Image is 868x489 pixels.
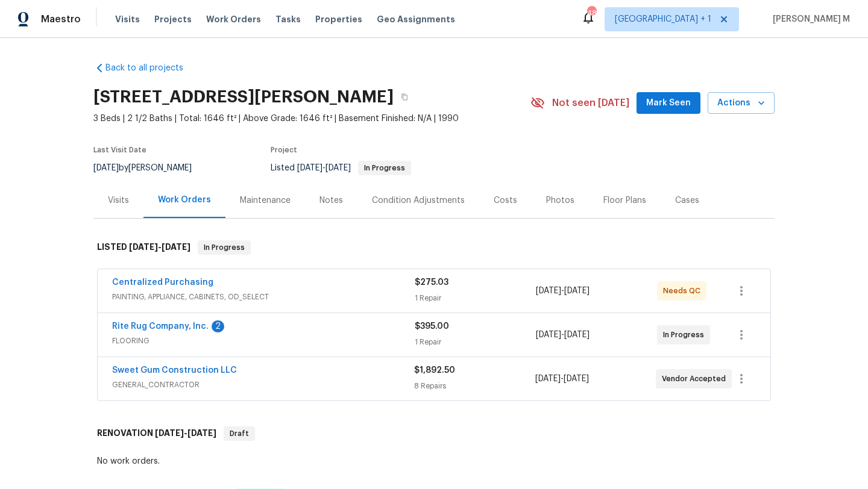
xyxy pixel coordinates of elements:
button: Actions [708,92,775,114]
span: [DATE] [93,164,119,172]
span: - [129,243,190,251]
button: Copy Address [394,86,415,108]
span: Project [271,146,297,154]
span: Visits [115,13,140,25]
span: [DATE] [564,331,590,339]
span: [DATE] [535,375,561,383]
span: FLOORING [112,335,415,347]
span: Properties [315,13,362,25]
div: 2 [212,320,224,332]
span: [DATE] [536,287,561,295]
span: Work Orders [206,13,261,25]
span: [PERSON_NAME] M [768,13,850,25]
span: [DATE] [155,429,184,437]
div: LISTED [DATE]-[DATE]In Progress [93,228,775,267]
div: Floor Plans [603,195,646,207]
div: Condition Adjustments [372,195,465,207]
span: $1,892.50 [414,366,455,375]
a: Sweet Gum Construction LLC [112,366,237,375]
div: Photos [546,195,574,207]
span: $275.03 [415,278,448,287]
div: Visits [108,195,129,207]
span: In Progress [663,329,709,341]
h6: LISTED [97,240,190,255]
span: Listed [271,164,411,172]
span: Mark Seen [646,96,691,111]
span: - [535,373,589,385]
div: Notes [319,195,343,207]
span: [DATE] [536,331,561,339]
div: RENOVATION [DATE]-[DATE]Draft [93,414,775,453]
div: by [PERSON_NAME] [93,161,206,175]
div: Cases [675,195,699,207]
div: 1 Repair [415,336,536,348]
span: Vendor Accepted [662,373,731,385]
span: In Progress [359,164,410,172]
span: [DATE] [564,375,589,383]
span: $395.00 [415,322,449,331]
span: Maestro [41,13,81,25]
span: [DATE] [564,287,590,295]
div: No work orders. [97,455,771,467]
span: Needs QC [663,285,705,297]
span: In Progress [199,241,250,254]
h2: [STREET_ADDRESS][PERSON_NAME] [93,91,394,103]
span: [DATE] [187,429,216,437]
span: Draft [225,428,254,440]
div: Work Orders [158,194,211,206]
button: Mark Seen [637,92,700,114]
div: 48 [587,7,596,19]
span: Not seen [DATE] [552,97,629,109]
div: Maintenance [240,195,291,207]
a: Back to all projects [93,62,209,74]
span: Actions [717,96,765,111]
span: 3 Beds | 2 1/2 Baths | Total: 1646 ft² | Above Grade: 1646 ft² | Basement Finished: N/A | 1990 [93,113,530,125]
span: GENERAL_CONTRACTOR [112,379,414,391]
span: Tasks [275,15,301,23]
span: PAINTING, APPLIANCE, CABINETS, OD_SELECT [112,291,415,303]
a: Centralized Purchasing [112,278,213,287]
h6: RENOVATION [97,426,216,441]
span: [DATE] [297,164,322,172]
span: Projects [154,13,192,25]
span: - [536,285,590,297]
span: Last Visit Date [93,146,146,154]
div: Costs [494,195,517,207]
span: - [155,429,216,437]
span: Geo Assignments [377,13,455,25]
span: - [297,164,351,172]
span: [DATE] [129,243,158,251]
span: [DATE] [162,243,190,251]
div: 1 Repair [415,292,536,304]
span: [GEOGRAPHIC_DATA] + 1 [615,13,711,25]
span: [DATE] [325,164,351,172]
span: - [536,329,590,341]
a: Rite Rug Company, Inc. [112,322,209,331]
div: 8 Repairs [414,380,535,392]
